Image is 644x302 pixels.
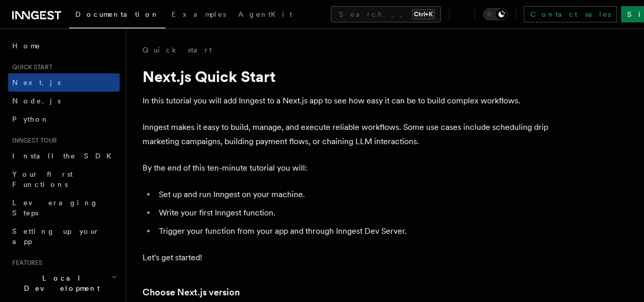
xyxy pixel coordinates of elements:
[8,165,120,194] a: Your first Functions
[143,67,550,86] h1: Next.js Quick Start
[172,10,226,18] span: Examples
[8,37,120,55] a: Home
[143,94,550,108] p: In this tutorial you will add Inngest to a Next.js app to see how easy it can be to build complex...
[165,3,232,28] a: Examples
[8,259,42,267] span: Features
[69,3,165,29] a: Documentation
[143,45,212,55] a: Quick start
[12,41,41,51] span: Home
[156,187,550,202] li: Set up and run Inngest on your machine.
[143,251,550,265] p: Let's get started!
[412,9,435,19] kbd: Ctrl+K
[8,273,111,293] span: Local Development
[8,92,120,110] a: Node.js
[8,73,120,92] a: Next.js
[12,152,118,160] span: Install the SDK
[8,147,120,165] a: Install the SDK
[156,206,550,220] li: Write your first Inngest function.
[12,97,61,105] span: Node.js
[12,170,73,188] span: Your first Functions
[8,269,120,297] button: Local Development
[8,110,120,128] a: Python
[238,10,292,18] span: AgentKit
[143,161,550,175] p: By the end of this ten-minute tutorial you will:
[8,136,57,145] span: Inngest tour
[143,120,550,149] p: Inngest makes it easy to build, manage, and execute reliable workflows. Some use cases include sc...
[12,78,61,87] span: Next.js
[8,63,52,71] span: Quick start
[156,224,550,238] li: Trigger your function from your app and through Inngest Dev Server.
[524,6,617,22] a: Contact sales
[12,227,100,245] span: Setting up your app
[8,222,120,251] a: Setting up your app
[483,8,508,20] button: Toggle dark mode
[8,194,120,222] a: Leveraging Steps
[143,285,240,299] a: Choose Next.js version
[331,6,441,22] button: Search...Ctrl+K
[75,10,159,18] span: Documentation
[12,115,49,123] span: Python
[12,199,98,217] span: Leveraging Steps
[232,3,298,28] a: AgentKit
